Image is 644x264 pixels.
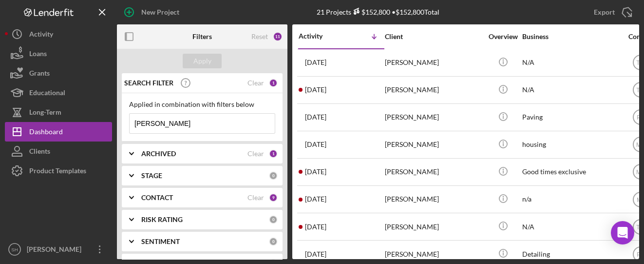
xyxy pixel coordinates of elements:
[5,122,112,142] button: Dashboard
[269,171,278,180] div: 0
[141,172,162,180] b: STAGE
[192,33,212,41] b: Filters
[251,33,268,41] div: Reset
[385,77,482,103] div: [PERSON_NAME]
[24,240,88,262] div: [PERSON_NAME]
[124,79,173,87] b: SEARCH FILTER
[299,32,341,40] div: Activity
[29,102,61,124] div: Long-Term
[385,33,482,41] div: Client
[141,216,183,223] b: RISK RATING
[522,132,620,158] div: housing
[269,149,278,158] div: 1
[141,238,180,245] b: SENTIMENT
[305,141,326,148] time: 2025-01-14 18:20
[29,161,86,183] div: Product Templates
[385,186,482,212] div: [PERSON_NAME]
[269,193,278,202] div: 9
[5,83,112,102] button: Educational
[522,50,620,76] div: N/A
[273,32,283,41] div: 11
[5,44,112,63] button: Loans
[305,223,326,231] time: 2024-11-18 15:56
[385,132,482,158] div: [PERSON_NAME]
[29,24,53,46] div: Activity
[351,8,390,16] div: $152,800
[183,54,222,68] button: Apply
[141,150,176,158] b: ARCHIVED
[5,24,112,44] button: Activity
[5,63,112,83] button: Grants
[305,59,326,66] time: 2025-08-05 18:42
[117,2,189,22] button: New Project
[305,86,326,94] time: 2025-07-23 17:50
[584,2,639,22] button: Export
[636,114,644,121] text: PY
[141,194,173,202] b: CONTACT
[485,33,521,41] div: Overview
[305,113,326,121] time: 2025-06-04 12:59
[247,194,264,202] div: Clear
[247,79,264,87] div: Clear
[594,2,615,22] div: Export
[29,44,47,66] div: Loans
[5,142,112,161] button: Clients
[522,159,620,185] div: Good times exclusive
[611,221,634,244] div: Open Intercom Messenger
[29,122,63,144] div: Dashboard
[29,83,65,105] div: Educational
[141,2,179,22] div: New Project
[522,33,620,41] div: Business
[522,104,620,130] div: Paving
[636,251,644,258] text: PY
[5,161,112,181] button: Product Templates
[305,250,326,258] time: 2024-10-21 13:43
[29,142,50,163] div: Clients
[129,101,275,108] div: Applied in combination with filters below
[385,50,482,76] div: [PERSON_NAME]
[269,215,278,224] div: 0
[385,214,482,240] div: [PERSON_NAME]
[11,247,18,252] text: SH
[269,79,278,87] div: 1
[305,168,326,176] time: 2025-01-10 07:53
[269,237,278,246] div: 0
[317,8,439,16] div: 21 Projects • $152,800 Total
[522,214,620,240] div: N/A
[522,77,620,103] div: N/A
[5,240,112,259] button: SH[PERSON_NAME]
[385,159,482,185] div: [PERSON_NAME]
[522,186,620,212] div: n/a
[385,104,482,130] div: [PERSON_NAME]
[247,150,264,158] div: Clear
[193,54,211,68] div: Apply
[29,63,50,85] div: Grants
[305,195,326,203] time: 2024-11-21 01:15
[5,102,112,122] button: Long-Term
